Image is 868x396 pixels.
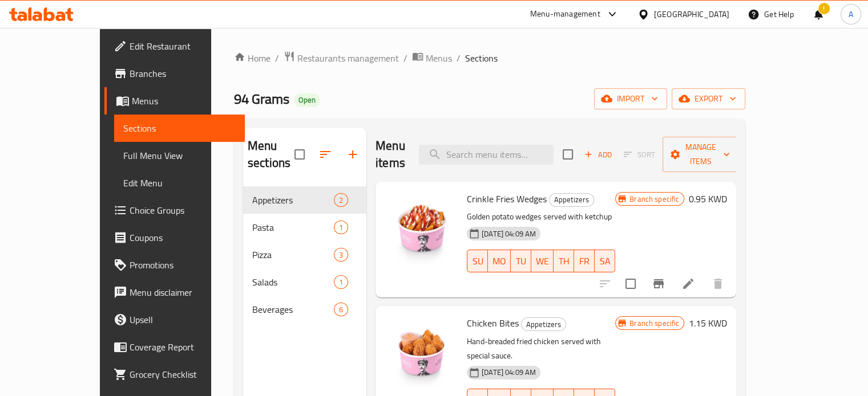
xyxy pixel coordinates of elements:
[130,67,236,80] span: Branches
[339,141,366,168] button: Add section
[419,145,554,165] input: search
[515,253,527,270] span: TU
[334,250,348,260] span: 3
[234,51,271,65] a: Home
[681,277,695,291] a: Edit menu item
[376,137,405,172] h2: Menu items
[412,51,452,66] a: Menus
[123,121,236,135] span: Sections
[472,253,483,270] span: SU
[334,193,348,207] div: items
[104,87,245,115] a: Menus
[130,368,236,381] span: Grocery Checklist
[130,258,236,272] span: Promotions
[243,241,366,268] div: Pizza3
[252,248,334,262] span: Pizza
[681,92,736,106] span: export
[619,272,643,296] span: Select to update
[521,317,566,331] div: Appetizers
[549,193,594,207] div: Appetizers
[243,296,366,323] div: Beverages6
[252,193,334,207] span: Appetizers
[467,250,488,272] button: SU
[130,231,236,244] span: Coupons
[132,94,236,108] span: Menus
[467,315,519,332] span: Chicken Bites
[530,7,600,21] div: Menu-management
[385,191,458,264] img: Crinkle Fries Wedges
[465,51,498,65] span: Sections
[583,148,613,161] span: Add
[477,228,540,239] span: [DATE] 04:09 AM
[467,210,615,224] p: Golden potato wedges served with ketchup
[603,92,658,106] span: import
[625,194,684,205] span: Branch specific
[558,253,570,270] span: TH
[334,222,348,233] span: 1
[645,270,672,297] button: Branch-specific-item
[234,86,289,112] span: 94 Grams
[104,361,245,388] a: Grocery Checklist
[334,221,348,234] div: items
[114,115,245,142] a: Sections
[467,190,547,207] span: Crinkle Fries Wedges
[248,137,294,172] h2: Menu sections
[104,279,245,306] a: Menu disclaimer
[104,60,245,87] a: Branches
[294,93,320,107] div: Open
[574,250,595,272] button: FR
[130,313,236,326] span: Upsell
[275,51,279,65] li: /
[579,253,590,270] span: FR
[334,248,348,262] div: items
[123,176,236,190] span: Edit Menu
[457,51,461,65] li: /
[522,318,566,331] span: Appetizers
[403,51,407,65] li: /
[252,275,334,289] span: Salads
[252,221,334,234] span: Pasta
[114,169,245,197] a: Edit Menu
[130,203,236,217] span: Choice Groups
[334,195,348,206] span: 2
[594,88,667,109] button: import
[243,186,366,214] div: Appetizers2
[130,285,236,299] span: Menu disclaimer
[104,32,245,60] a: Edit Restaurant
[104,224,245,251] a: Coupons
[243,214,366,241] div: Pasta1
[704,270,732,297] button: delete
[130,39,236,53] span: Edit Restaurant
[312,141,339,168] span: Sort sections
[104,306,245,333] a: Upsell
[595,250,615,272] button: SA
[334,303,348,316] div: items
[252,303,334,316] span: Beverages
[616,146,663,164] span: Select section first
[123,149,236,162] span: Full Menu View
[130,340,236,354] span: Coverage Report
[104,333,245,361] a: Coverage Report
[284,51,399,66] a: Restaurants management
[511,250,531,272] button: TU
[477,367,540,378] span: [DATE] 04:09 AM
[625,318,684,329] span: Branch specific
[550,193,594,206] span: Appetizers
[849,8,853,21] span: A
[234,51,745,66] nav: breadcrumb
[288,142,312,166] span: Select all sections
[114,142,245,169] a: Full Menu View
[554,250,574,272] button: TH
[580,146,616,164] button: Add
[334,304,348,315] span: 6
[243,268,366,296] div: Salads1
[297,51,399,65] span: Restaurants management
[334,277,348,288] span: 1
[243,182,366,328] nav: Menu sections
[492,253,506,270] span: MO
[536,253,549,270] span: WE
